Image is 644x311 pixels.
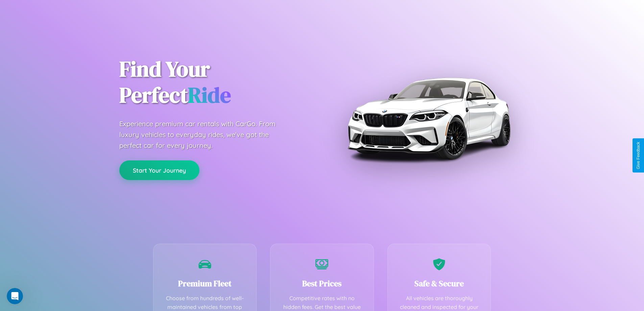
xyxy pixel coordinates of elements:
button: Start Your Journey [119,160,199,180]
h3: Safe & Secure [398,278,481,289]
div: Give Feedback [636,142,641,169]
p: Experience premium car rentals with CarGo. From luxury vehicles to everyday rides, we've got the ... [119,118,288,151]
h1: Find Your Perfect [119,56,312,108]
iframe: Intercom live chat [7,288,23,304]
img: Premium BMW car rental vehicle [344,34,513,203]
h3: Best Prices [281,278,363,289]
h3: Premium Fleet [164,278,246,289]
span: Ride [188,80,231,110]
